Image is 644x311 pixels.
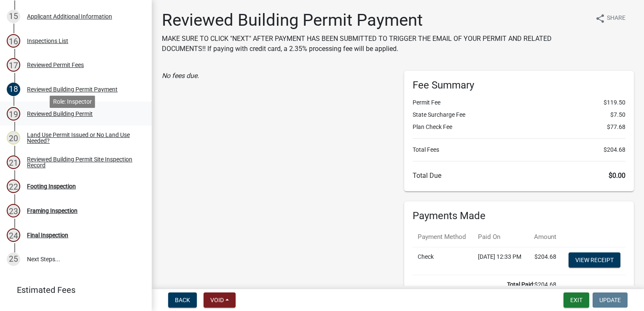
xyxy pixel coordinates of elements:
a: Estimated Fees [7,282,138,298]
button: Update [593,292,628,308]
div: Land Use Permit Issued or No Land Use Needed? [27,132,138,144]
span: $77.68 [607,123,625,131]
div: 24 [7,228,20,242]
h1: Reviewed Building Permit Payment [162,10,588,30]
span: $119.50 [604,98,625,107]
h6: Payments Made [413,210,625,222]
div: Role: Inspector [50,96,95,108]
span: Update [599,297,621,303]
li: State Surcharge Fee [413,110,625,119]
button: Exit [563,292,589,308]
div: Footing Inspection [27,183,76,189]
div: 23 [7,204,20,217]
li: Plan Check Fee [413,123,625,131]
div: 15 [7,10,20,23]
div: 21 [7,155,20,169]
div: Reviewed Building Permit Payment [27,86,118,92]
div: 18 [7,83,20,96]
span: $0.00 [609,172,625,180]
div: 16 [7,34,20,48]
button: Back [168,292,197,308]
b: Total Paid: [507,281,534,288]
span: $7.50 [610,110,625,119]
i: share [595,13,605,24]
span: Back [175,297,190,303]
h6: Fee Summary [413,79,625,91]
span: $204.68 [604,145,625,154]
td: Check [413,247,473,275]
div: Framing Inspection [27,208,78,214]
div: 19 [7,107,20,121]
div: 22 [7,180,20,193]
td: [DATE] 12:33 PM [473,247,528,275]
div: Final Inspection [27,232,68,238]
td: $204.68 [413,275,561,294]
span: Void [210,297,224,303]
th: Amount [528,227,561,247]
div: Reviewed Building Permit [27,111,93,117]
p: MAKE SURE TO CLICK "NEXT" AFTER PAYMENT HAS BEEN SUBMITTED TO TRIGGER THE EMAIL OF YOUR PERMIT AN... [162,34,588,54]
div: 20 [7,131,20,145]
div: 25 [7,252,20,266]
div: 17 [7,58,20,72]
button: shareShare [588,10,632,27]
th: Paid On [473,227,528,247]
h6: Total Due [413,172,625,180]
div: Reviewed Building Permit Site Inspection Record [27,156,138,168]
div: Reviewed Permit Fees [27,62,84,68]
td: $204.68 [528,247,561,275]
div: Applicant Additional Information [27,13,112,19]
i: No fees due. [162,72,199,80]
button: Void [204,292,236,308]
li: Total Fees [413,145,625,154]
li: Permit Fee [413,98,625,107]
a: View receipt [569,252,620,268]
th: Payment Method [413,227,473,247]
span: Share [607,13,625,24]
div: Inspections List [27,38,68,44]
